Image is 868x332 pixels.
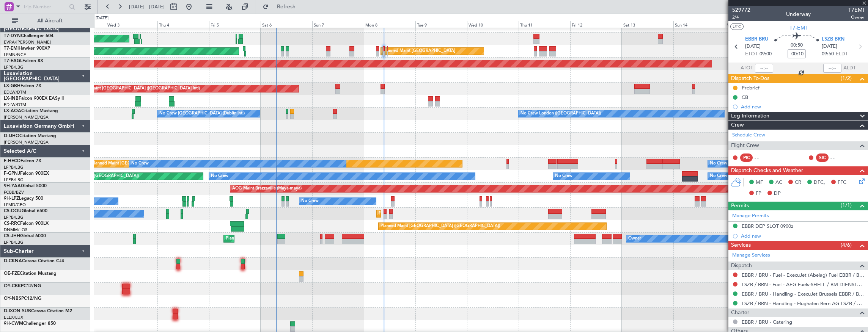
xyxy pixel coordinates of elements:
span: FFC [838,179,846,186]
span: 09:00 [759,50,772,58]
span: F-HECD [4,159,20,163]
button: Refresh [259,1,305,13]
a: CS-RRCFalcon 900LX [4,221,49,226]
span: FP [756,190,761,197]
a: OY-CBKPC12/NG [4,284,41,288]
a: 9H-LPZLegacy 500 [4,196,43,201]
span: [DATE] - [DATE] [129,3,165,10]
span: (4/6) [841,241,852,249]
div: Prebrief [742,85,759,91]
span: LSZB BRN [822,36,844,43]
div: Wed 3 [106,21,157,28]
span: All Aircraft [20,18,80,23]
span: Crew [731,121,744,130]
div: - - [830,154,848,161]
a: DNMM/LOS [4,227,27,233]
a: [PERSON_NAME]/QSA [4,114,49,120]
a: LFPB/LBG [4,215,24,220]
a: EBBR / BRU - Catering [742,319,792,325]
div: Planned Maint [GEOGRAPHIC_DATA] ([GEOGRAPHIC_DATA]) [226,233,345,244]
div: PIC [740,153,753,162]
div: Planned Maint [GEOGRAPHIC_DATA] ([GEOGRAPHIC_DATA] Intl) [73,83,200,94]
span: Flight Crew [731,141,759,150]
span: 00:50 [791,42,803,49]
a: LFPB/LBG [4,64,24,70]
a: LX-GBHFalcon 7X [4,84,41,88]
span: EBBR BRU [745,36,768,43]
a: 9H-CWMChallenger 850 [4,321,56,326]
span: CS-RRC [4,221,20,226]
div: Sat 6 [261,21,312,28]
a: D-IJHOCitation Mustang [4,134,56,138]
span: T7-EMI [789,24,807,32]
a: Schedule Crew [732,132,765,139]
a: EVRA/[PERSON_NAME] [4,39,51,45]
span: DP [774,190,781,197]
a: T7-EAGLFalcon 8X [4,59,43,63]
a: LFPB/LBG [4,240,24,245]
div: Fri 5 [209,21,261,28]
a: EBBR / BRU - Fuel - ExecuJet (Abelag) Fuel EBBR / BRU [742,272,864,278]
span: Charter [731,309,749,317]
span: Dispatch To-Dos [731,74,769,83]
div: No Crew London ([GEOGRAPHIC_DATA]) [520,108,601,119]
span: T7-DYN [4,34,21,38]
div: No Crew [710,158,727,169]
span: 09:50 [822,50,834,58]
div: AOG Maint Brazzaville (Maya-maya) [232,183,302,194]
span: DFC, [814,179,825,186]
div: No Crew [131,158,149,169]
span: 9H-YAA [4,184,21,188]
span: T7-EMI [4,46,19,51]
div: No Crew [555,171,572,182]
div: Add new [741,103,864,110]
a: LSZB / BRN - Fuel - AEG Fuels-SHELL / BM DIENSTE-LSZB/BRN [742,281,864,288]
div: Fri 12 [570,21,622,28]
span: T7EMI [848,6,864,14]
a: T7-EMIHawker 900XP [4,46,50,51]
span: CS-JHH [4,234,20,238]
span: 9H-LPZ [4,196,19,201]
div: Underway [786,10,811,18]
div: Thu 4 [157,21,209,28]
a: F-GPNJFalcon 900EX [4,171,49,176]
a: OE-FZECitation Mustang [4,271,57,276]
div: No Crew [GEOGRAPHIC_DATA] (Dublin Intl) [159,108,245,119]
a: CS-DOUGlobal 6500 [4,209,47,213]
a: Manage Services [732,252,770,259]
div: No Crew [301,196,319,207]
div: Sun 14 [673,21,725,28]
div: SIC [816,153,829,162]
span: [DATE] [745,43,761,50]
span: Owner [848,14,864,20]
span: MF [756,179,763,186]
span: ATOT [741,64,753,72]
a: 9H-YAAGlobal 5000 [4,184,47,188]
a: OY-NBSPC12/NG [4,296,41,301]
div: [DATE] [96,15,108,22]
div: No Crew [211,171,228,182]
div: Planned Maint [GEOGRAPHIC_DATA] ([GEOGRAPHIC_DATA]) [379,208,498,219]
div: Wed 10 [467,21,519,28]
a: CS-JHHGlobal 6000 [4,234,46,238]
span: (1/2) [841,74,852,82]
span: Dispatch [731,262,752,270]
a: LX-INBFalcon 900EX EASy II [4,96,64,101]
span: ALDT [843,64,856,72]
div: Add new [741,233,864,239]
input: Trip Number [23,1,67,13]
span: D-IXON SUB [4,309,31,313]
a: F-HECDFalcon 7X [4,159,41,163]
a: Manage Permits [732,212,769,220]
div: No Crew [710,171,727,182]
div: EBBR DEP SLOT 0900z [742,223,793,229]
span: ELDT [836,50,848,58]
a: FCBB/BZV [4,189,24,195]
a: EBBR / BRU - Handling - ExecuJet Brussels EBBR / BRU [742,291,864,297]
div: Planned Maint [GEOGRAPHIC_DATA] ([GEOGRAPHIC_DATA]) [381,221,500,232]
span: [DATE] [822,43,837,50]
a: ELLX/LUX [4,315,23,320]
a: T7-DYNChallenger 604 [4,34,53,38]
span: T7-EAGL [4,59,22,63]
div: Mon 8 [364,21,415,28]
